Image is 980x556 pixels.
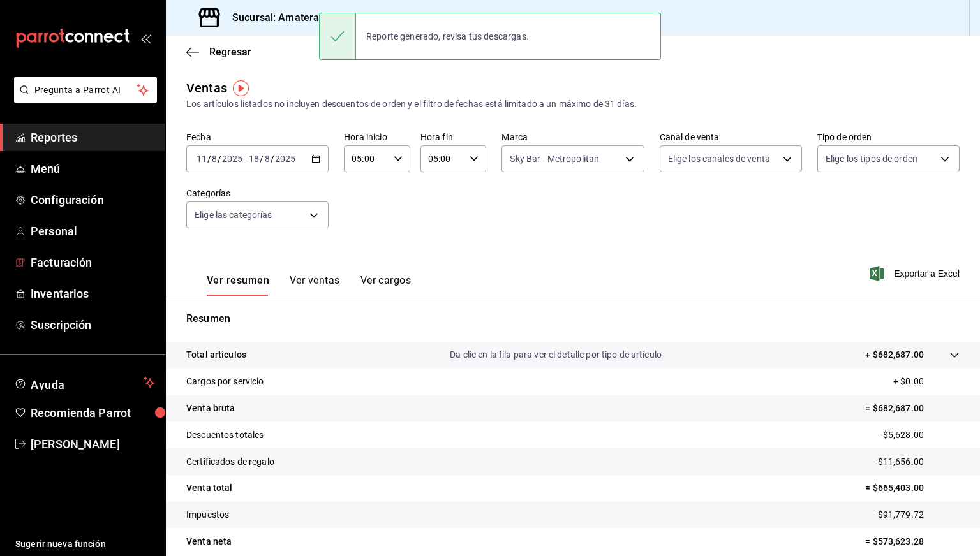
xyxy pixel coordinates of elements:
[186,508,229,522] p: Impuestos
[31,285,155,302] span: Inventarios
[211,154,218,164] input: --
[186,375,264,388] p: Cargos por servicio
[450,348,662,362] p: Da clic en la fila para ver el detalle por tipo de artículo
[186,402,235,415] p: Venta bruta
[31,404,155,421] span: Recomienda Parrot
[186,348,246,362] p: Total artículos
[31,160,155,177] span: Menú
[264,154,271,164] input: --
[879,428,960,442] p: - $5,628.00
[420,133,487,142] label: Hora fin
[207,274,269,296] button: Ver resumen
[31,254,155,271] span: Facturación
[31,375,138,390] span: Ayuda
[271,154,274,164] span: /
[186,46,251,58] button: Regresar
[865,481,960,495] p: = $665,403.00
[817,133,960,142] label: Tipo de orden
[31,191,155,208] span: Configuración
[34,84,137,97] span: Pregunta a Parrot AI
[893,375,960,388] p: + $0.00
[660,133,802,142] label: Canal de venta
[233,80,249,96] img: Tooltip marker
[360,274,412,296] button: Ver cargos
[218,154,221,164] span: /
[248,154,260,164] input: --
[207,154,211,164] span: /
[186,98,960,111] div: Los artículos listados no incluyen descuentos de orden y el filtro de fechas está limitado a un m...
[668,152,770,165] span: Elige los canales de venta
[186,189,329,198] label: Categorías
[356,22,539,50] div: Reporte generado, revisa tus descargas.
[865,348,924,362] p: + $682,687.00
[14,77,157,103] button: Pregunta a Parrot AI
[872,266,960,281] button: Exportar a Excel
[31,223,155,240] span: Personal
[510,152,599,165] span: Sky Bar - Metropolitan
[221,154,243,164] input: ----
[196,154,207,164] input: --
[195,208,272,221] span: Elige las categorías
[222,10,400,26] h3: Sucursal: Amaterasu (Metropolitan)
[207,274,411,296] div: navigation tabs
[873,508,960,522] p: - $91,779.72
[865,535,960,548] p: = $573,623.28
[186,481,232,495] p: Venta total
[186,311,960,326] p: Resumen
[209,46,251,58] span: Regresar
[290,274,340,296] button: Ver ventas
[344,133,410,142] label: Hora inicio
[186,428,264,442] p: Descuentos totales
[31,129,155,146] span: Reportes
[274,154,296,164] input: ----
[865,402,960,415] p: = $682,687.00
[9,92,157,106] a: Pregunta a Parrot AI
[501,133,644,142] label: Marca
[186,455,274,469] p: Certificados de regalo
[260,154,264,164] span: /
[140,33,151,43] button: open_drawer_menu
[244,154,247,164] span: -
[31,316,155,333] span: Suscripción
[186,535,232,548] p: Venta neta
[186,78,227,98] div: Ventas
[31,435,155,453] span: [PERSON_NAME]
[15,538,155,551] span: Sugerir nueva función
[826,152,917,165] span: Elige los tipos de orden
[186,133,329,142] label: Fecha
[873,455,960,469] p: - $11,656.00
